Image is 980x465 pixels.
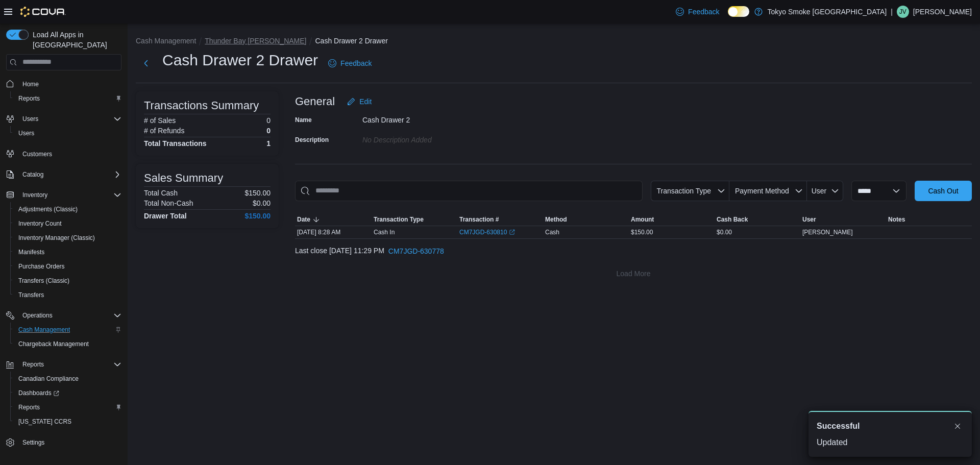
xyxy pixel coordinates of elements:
[729,181,807,201] button: Payment Method
[14,415,121,428] span: Washington CCRS
[617,268,651,279] span: Load More
[672,2,723,22] a: Feedback
[2,146,126,161] button: Customers
[18,326,70,334] span: Cash Management
[886,213,972,226] button: Notes
[244,189,271,197] p: $150.00
[10,400,126,414] button: Reports
[22,115,38,123] span: Users
[18,129,34,137] span: Users
[22,311,53,320] span: Operations
[14,232,99,244] a: Inventory Manager (Classic)
[343,91,376,112] button: Edit
[18,78,43,90] a: Home
[656,187,711,195] span: Transaction Type
[14,338,93,350] a: Chargeback Management
[2,112,126,126] button: Users
[10,259,126,274] button: Purchase Orders
[18,168,121,181] span: Catalog
[18,403,40,411] span: Reports
[545,215,567,224] span: Method
[144,116,176,125] h6: # of Sales
[14,324,74,336] a: Cash Management
[651,181,729,201] button: Transaction Type
[144,212,187,220] h4: Drawer Total
[18,262,65,271] span: Purchase Orders
[14,401,121,413] span: Reports
[10,386,126,400] a: Dashboards
[899,6,906,18] span: JV
[362,112,499,124] div: Cash Drawer 2
[297,215,310,224] span: Date
[735,187,789,195] span: Payment Method
[18,436,121,449] span: Settings
[14,246,48,258] a: Manifests
[631,215,654,224] span: Amount
[14,127,121,139] span: Users
[817,420,860,432] span: Successful
[509,229,515,235] svg: External link
[374,215,424,224] span: Transaction Type
[22,360,44,369] span: Reports
[144,139,207,148] h4: Total Transactions
[253,199,271,207] p: $0.00
[18,309,121,322] span: Operations
[162,50,318,70] h1: Cash Drawer 2 Drawer
[897,6,909,18] div: Jynessia Vepsalainen
[14,203,82,215] a: Adjustments (Classic)
[374,228,395,236] p: Cash In
[14,92,44,105] a: Reports
[18,113,42,125] button: Users
[266,116,271,125] p: 0
[29,30,121,50] span: Load All Apps in [GEOGRAPHIC_DATA]
[144,100,259,112] h3: Transactions Summary
[295,241,972,261] div: Last close [DATE] 11:29 PM
[14,275,121,287] span: Transfers (Classic)
[324,53,376,74] a: Feedback
[951,420,964,432] button: Dismiss toast
[359,96,372,107] span: Edit
[244,212,271,220] h4: $150.00
[18,189,52,201] button: Inventory
[10,126,126,140] button: Users
[800,213,886,226] button: User
[10,91,126,106] button: Reports
[14,338,121,350] span: Chargeback Management
[715,213,800,226] button: Cash Back
[915,181,972,201] button: Cash Out
[717,215,748,224] span: Cash Back
[18,291,44,299] span: Transfers
[18,113,121,125] span: Users
[18,358,121,371] span: Reports
[22,438,44,447] span: Settings
[14,246,121,258] span: Manifests
[631,228,653,236] span: $150.00
[18,277,69,285] span: Transfers (Classic)
[812,187,827,195] span: User
[14,217,66,230] a: Inventory Count
[10,372,126,386] button: Canadian Compliance
[10,202,126,216] button: Adjustments (Classic)
[10,245,126,259] button: Manifests
[136,36,972,48] nav: An example of EuiBreadcrumbs
[384,241,448,261] button: CM7JGD-630778
[18,148,121,160] span: Customers
[18,248,44,256] span: Manifests
[18,219,62,228] span: Inventory Count
[18,94,40,103] span: Reports
[14,260,121,273] span: Purchase Orders
[315,37,387,45] button: Cash Drawer 2 Drawer
[802,215,816,224] span: User
[457,213,543,226] button: Transaction #
[14,232,121,244] span: Inventory Manager (Classic)
[372,213,457,226] button: Transaction Type
[913,6,972,18] p: [PERSON_NAME]
[295,226,372,238] div: [DATE] 8:28 AM
[18,389,59,397] span: Dashboards
[14,289,121,301] span: Transfers
[14,401,44,413] a: Reports
[18,340,89,348] span: Chargeback Management
[22,80,39,88] span: Home
[388,246,444,256] span: CM7JGD-630778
